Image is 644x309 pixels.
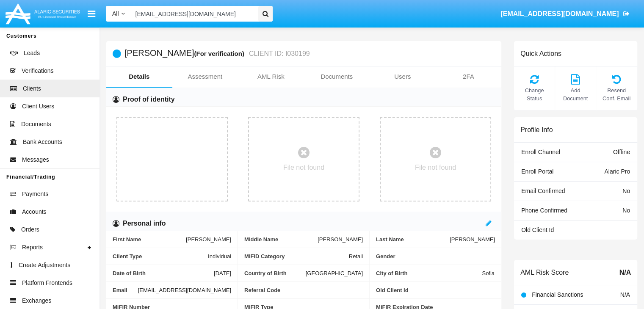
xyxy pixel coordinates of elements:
span: Last Name [376,236,450,243]
span: Exchanges [22,296,51,305]
img: Logo image [4,1,81,26]
span: Date of Birth [113,270,214,276]
span: Client Type [113,253,208,259]
h6: Profile Info [520,126,553,134]
span: Platform Frontends [22,279,72,287]
span: Messages [22,155,49,164]
a: Documents [304,66,370,87]
span: Add Document [559,86,591,102]
span: Documents [21,120,51,129]
span: Resend Conf. Email [600,86,633,102]
span: Email [113,287,138,293]
span: Bank Accounts [23,138,62,146]
span: Verifications [22,66,53,75]
span: Referral Code [244,287,363,293]
h5: [PERSON_NAME] [124,49,310,58]
span: No [622,188,630,194]
span: No [622,207,630,214]
span: Middle Name [244,236,318,243]
span: [PERSON_NAME] [450,236,495,243]
span: [PERSON_NAME] [318,236,363,243]
span: Clients [23,84,41,93]
span: Email Confirmed [521,188,565,194]
span: [EMAIL_ADDRESS][DOMAIN_NAME] [500,10,619,17]
span: [PERSON_NAME] [186,236,231,243]
span: [DATE] [214,270,231,276]
span: Accounts [22,207,47,216]
span: Country of Birth [244,270,306,276]
h6: Proof of identity [123,95,175,104]
span: Payments [22,190,48,199]
span: First Name [113,236,186,243]
span: [GEOGRAPHIC_DATA] [306,270,363,276]
span: Phone Confirmed [521,207,567,214]
h6: Personal info [123,219,166,228]
a: All [106,9,131,18]
a: [EMAIL_ADDRESS][DOMAIN_NAME] [497,2,633,26]
h6: AML Risk Score [520,268,569,276]
a: Users [370,66,436,87]
span: Enroll Portal [521,168,553,175]
span: MiFID Category [244,253,349,259]
input: Search [131,6,255,22]
span: Create Adjustments [19,261,70,270]
a: Details [106,66,172,87]
span: Offline [613,149,630,155]
span: [EMAIL_ADDRESS][DOMAIN_NAME] [138,287,231,293]
span: Retail [349,253,363,259]
span: Old Client Id [376,287,495,293]
span: Client Users [22,102,54,111]
a: AML Risk [238,66,304,87]
a: Assessment [172,66,238,87]
a: 2FA [436,66,502,87]
span: All [112,10,119,17]
span: Leads [24,49,40,58]
span: Orders [21,225,39,234]
span: Financial Sanctions [532,291,583,298]
span: N/A [619,268,631,278]
div: (For verification) [194,49,246,58]
h6: Quick Actions [520,50,561,58]
span: Enroll Channel [521,149,560,155]
span: Sofia [482,270,495,276]
span: Gender [376,253,495,259]
span: N/A [620,291,630,298]
span: Old Client Id [521,226,554,233]
span: Individual [208,253,231,259]
small: CLIENT ID: I030199 [247,50,310,57]
span: Reports [22,243,43,252]
span: Change Status [518,86,550,102]
span: Alaric Pro [604,168,630,175]
span: City of Birth [376,270,482,276]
